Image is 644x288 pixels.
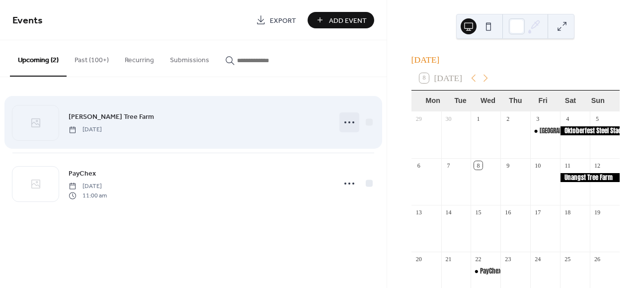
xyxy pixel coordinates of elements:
[414,255,423,263] div: 20
[117,40,162,76] button: Recurring
[444,255,453,263] div: 21
[560,173,620,182] div: Unangst Tree Farm
[414,161,423,170] div: 6
[69,168,96,179] a: PayChex
[534,161,542,170] div: 10
[414,208,423,216] div: 13
[69,169,96,179] span: PayChex
[540,126,586,135] div: [GEOGRAPHIC_DATA]
[480,267,501,276] div: PayChex
[419,91,447,111] div: Mon
[162,40,217,76] button: Submissions
[471,267,500,276] div: PayChex
[534,208,542,216] div: 17
[248,12,304,28] a: Export
[593,255,602,263] div: 26
[474,208,483,216] div: 15
[69,112,154,122] span: [PERSON_NAME] Tree Farm
[474,91,501,111] div: Wed
[563,114,572,123] div: 4
[563,255,572,263] div: 25
[414,114,423,123] div: 29
[504,208,512,216] div: 16
[411,53,620,66] div: [DATE]
[534,255,542,263] div: 24
[502,91,529,111] div: Thu
[69,125,102,134] span: [DATE]
[534,114,542,123] div: 3
[504,114,512,123] div: 2
[308,12,374,28] button: Add Event
[504,255,512,263] div: 23
[69,191,107,200] span: 11:00 am
[563,208,572,216] div: 18
[530,126,560,135] div: Lehigh County Government Center
[504,161,512,170] div: 9
[10,40,67,77] button: Upcoming (2)
[12,11,43,30] span: Events
[529,91,557,111] div: Fri
[67,40,117,76] button: Past (100+)
[563,161,572,170] div: 11
[444,161,453,170] div: 7
[270,15,296,26] span: Export
[69,111,154,122] a: [PERSON_NAME] Tree Farm
[593,161,602,170] div: 12
[593,114,602,123] div: 5
[329,15,367,26] span: Add Event
[447,91,474,111] div: Tue
[474,161,483,170] div: 8
[557,91,584,111] div: Sat
[474,114,483,123] div: 1
[474,255,483,263] div: 22
[444,114,453,123] div: 30
[444,208,453,216] div: 14
[69,182,107,191] span: [DATE]
[584,91,612,111] div: Sun
[593,208,602,216] div: 19
[560,126,620,135] div: Oktoberfest Steel Stacks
